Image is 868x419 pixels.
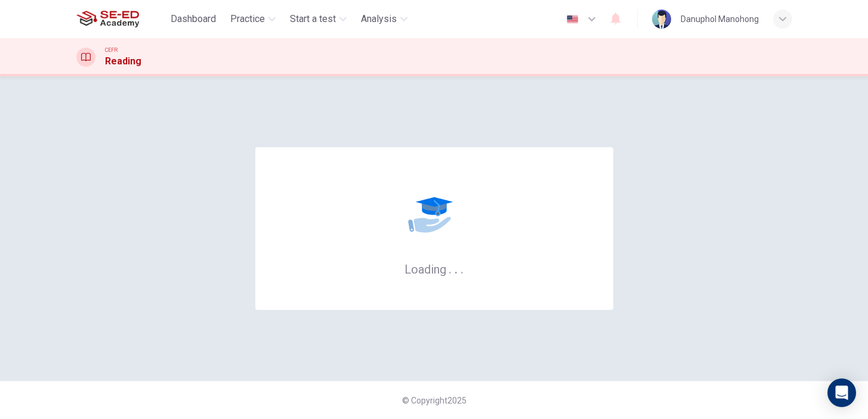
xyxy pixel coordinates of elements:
[76,7,166,31] a: SE-ED Academy logo
[166,8,221,30] button: Dashboard
[460,258,464,278] h6: .
[404,261,464,277] h6: Loading
[827,378,856,407] div: Open Intercom Messenger
[105,46,118,54] span: CEFR
[76,7,139,31] img: SE-ED Academy logo
[285,8,351,30] button: Start a test
[290,12,336,26] span: Start a test
[681,12,759,26] div: Danuphol Manohong
[448,258,452,278] h6: .
[652,10,671,29] img: Profile picture
[356,8,412,30] button: Analysis
[226,8,280,30] button: Practice
[565,15,580,24] img: en
[230,12,265,26] span: Practice
[402,396,467,405] span: © Copyright 2025
[171,12,216,26] span: Dashboard
[105,54,141,69] h1: Reading
[361,12,397,26] span: Analysis
[454,258,458,278] h6: .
